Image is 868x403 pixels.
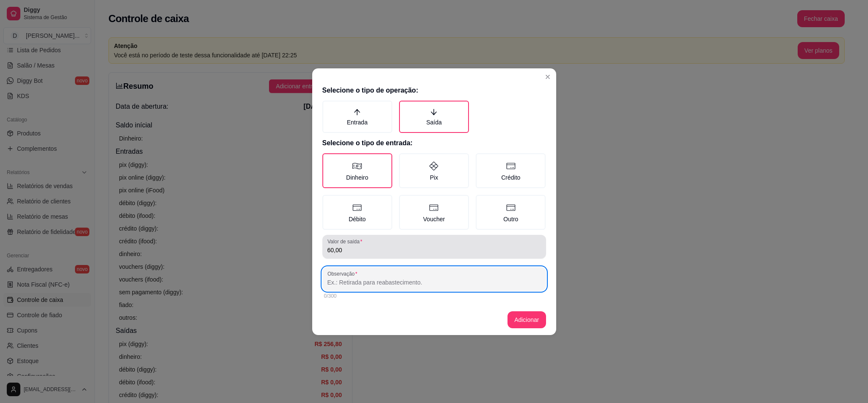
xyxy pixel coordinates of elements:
label: Débito [322,195,392,230]
button: Close [541,70,555,84]
input: Observação [327,278,541,287]
label: Pix [399,153,469,188]
button: Adicionar [507,311,546,328]
span: arrow-down [430,108,438,116]
div: 0/300 [324,293,544,299]
label: Voucher [399,195,469,230]
label: Saída [399,101,469,133]
input: Valor de saída [327,246,541,254]
span: arrow-up [353,108,361,116]
label: Dinheiro [322,153,392,188]
h2: Selecione o tipo de operação: [322,85,546,96]
label: Outro [476,195,546,230]
h2: Selecione o tipo de entrada: [322,138,546,148]
label: Crédito [476,153,546,188]
label: Entrada [322,101,392,133]
label: Observação [327,270,360,277]
label: Valor de saída [327,238,365,245]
